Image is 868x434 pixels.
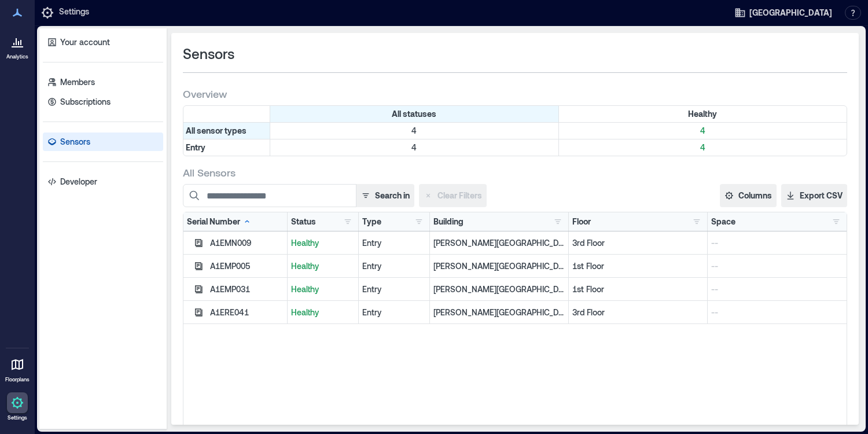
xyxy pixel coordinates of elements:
div: Entry [362,237,426,249]
div: A1EMP031 [210,284,284,295]
p: Settings [8,414,27,421]
div: Space [711,216,735,227]
div: All sensor types [183,123,270,139]
p: Healthy [291,307,355,318]
p: Members [60,76,95,88]
button: [GEOGRAPHIC_DATA] [731,3,836,22]
div: All statuses [270,106,559,122]
a: Members [43,73,163,91]
div: Status [291,216,316,227]
p: Subscriptions [60,96,111,108]
div: Entry [362,307,426,318]
a: Settings [3,389,31,425]
a: Floorplans [2,351,33,387]
a: Developer [43,172,163,191]
p: 3rd Floor [572,307,704,318]
a: Analytics [3,28,32,64]
p: Analytics [6,53,28,60]
p: Developer [60,176,97,187]
p: 3rd Floor [572,237,704,249]
p: Settings [59,6,89,20]
p: -- [711,260,843,272]
button: Clear Filters [419,184,487,207]
a: Subscriptions [43,93,163,111]
p: 4 [273,125,556,137]
p: 1st Floor [572,260,704,272]
div: Filter by Status: Healthy [559,106,847,122]
p: Healthy [291,260,355,272]
span: All Sensors [183,165,236,179]
p: -- [711,307,843,318]
p: Healthy [291,237,355,249]
button: Columns [720,184,777,207]
a: Your account [43,33,163,52]
p: Your account [60,36,110,48]
span: [GEOGRAPHIC_DATA] [749,7,832,19]
p: Sensors [60,136,90,148]
a: Sensors [43,133,163,151]
p: [PERSON_NAME][GEOGRAPHIC_DATA] [433,260,565,272]
button: Search in [356,184,414,207]
div: Serial Number [187,216,252,227]
div: A1EMP005 [210,260,284,272]
p: 4 [561,142,845,153]
span: Sensors [183,45,234,63]
div: Floor [572,216,591,227]
span: Overview [183,87,227,101]
p: Healthy [291,284,355,295]
p: -- [711,284,843,295]
div: Filter by Type: Entry & Status: Healthy [559,139,847,156]
div: A1ERE041 [210,307,284,318]
button: Export CSV [781,184,847,207]
p: -- [711,237,843,249]
div: Entry [362,284,426,295]
div: Entry [362,260,426,272]
p: 4 [561,125,845,137]
p: Floorplans [5,376,30,383]
p: 4 [273,142,556,153]
p: 1st Floor [572,284,704,295]
p: [PERSON_NAME][GEOGRAPHIC_DATA] [433,284,565,295]
p: [PERSON_NAME][GEOGRAPHIC_DATA] [433,237,565,249]
div: Filter by Type: Entry [183,139,270,156]
div: Building [433,216,464,227]
div: A1EMN009 [210,237,284,249]
div: Type [362,216,381,227]
p: [PERSON_NAME][GEOGRAPHIC_DATA] [433,307,565,318]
